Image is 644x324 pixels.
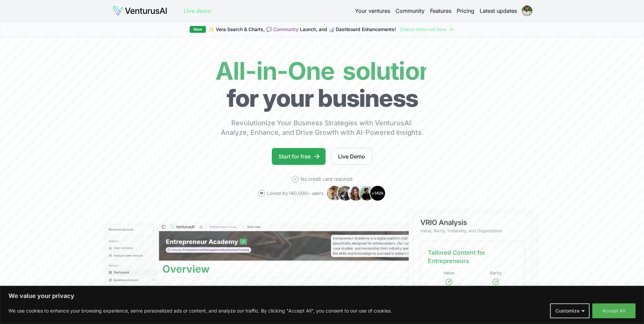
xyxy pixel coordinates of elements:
a: Start for free [272,148,326,165]
p: We use cookies to enhance your browsing experience, serve personalized ads or content, and analyz... [8,307,392,315]
a: Your ventures [355,7,390,15]
button: Accept All [592,303,636,318]
a: Live Demo [331,148,372,165]
button: Customize [550,303,590,318]
a: Check them out here [400,26,454,33]
a: Pricing [457,7,474,15]
a: Live demo [184,7,211,15]
span: ✨ Vera Search & Charts, 💬 Launch, and 📊 Dashboard Enhancements! [209,26,396,33]
p: We value your privacy [8,292,636,300]
img: Avatar 3 [348,185,364,201]
img: Avatar 2 [337,185,353,201]
a: Community [396,7,425,15]
a: Latest updates [480,7,517,15]
img: ACg8ocIjjxmAAC33Udd0tY64j8aaCQWzk-WfmIE6MOYLKuGiD4zRGCcr=s96-c [522,5,532,16]
img: Avatar 1 [326,185,342,201]
img: Avatar 4 [359,185,375,201]
div: New [190,26,206,33]
img: logo [113,5,167,16]
a: Features [430,7,451,15]
a: Community [273,26,299,32]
